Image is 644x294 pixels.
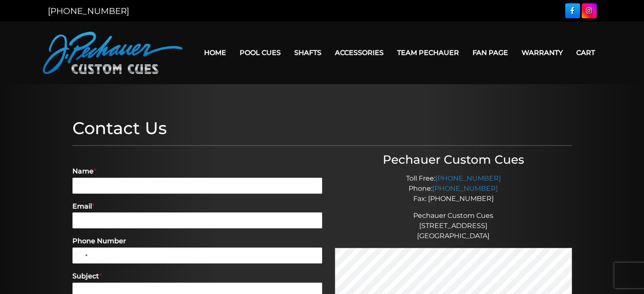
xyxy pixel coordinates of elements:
[335,173,572,204] p: Toll Free: Phone: Fax: [PHONE_NUMBER]
[515,42,569,63] a: Warranty
[72,237,322,246] label: Phone Number
[335,153,572,167] h3: Pechauer Custom Cues
[233,42,287,63] a: Pool Cues
[328,42,390,63] a: Accessories
[432,184,498,192] a: [PHONE_NUMBER]
[569,42,602,63] a: Cart
[466,42,515,63] a: Fan Page
[72,247,90,264] button: Selected country
[72,202,322,211] label: Email
[43,32,182,74] img: Pechauer Custom Cues
[72,247,322,264] input: Phone Number
[48,6,129,16] a: [PHONE_NUMBER]
[72,167,322,176] label: Name
[72,272,322,281] label: Subject
[287,42,328,63] a: Shafts
[197,42,233,63] a: Home
[335,211,572,241] p: Pechauer Custom Cues [STREET_ADDRESS] [GEOGRAPHIC_DATA]
[390,42,466,63] a: Team Pechauer
[435,174,501,182] a: [PHONE_NUMBER]
[72,118,572,138] h1: Contact Us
